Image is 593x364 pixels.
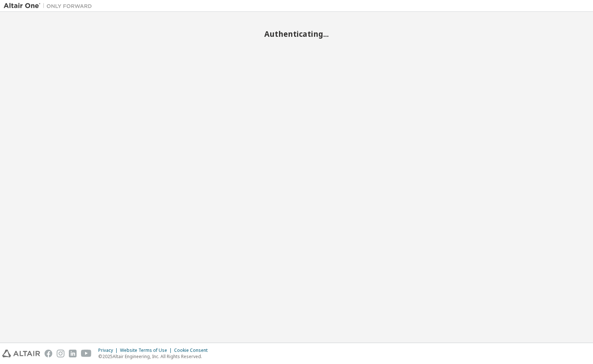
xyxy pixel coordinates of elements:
[2,350,40,357] img: altair_logo.svg
[98,353,212,360] p: © 2025 Altair Engineering, Inc. All Rights Reserved.
[57,350,64,357] img: instagram.svg
[81,350,92,357] img: youtube.svg
[45,350,52,357] img: facebook.svg
[174,347,212,353] div: Cookie Consent
[120,347,174,353] div: Website Terms of Use
[4,2,96,10] img: Altair One
[69,350,77,357] img: linkedin.svg
[98,347,120,353] div: Privacy
[4,29,589,39] h2: Authenticating...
